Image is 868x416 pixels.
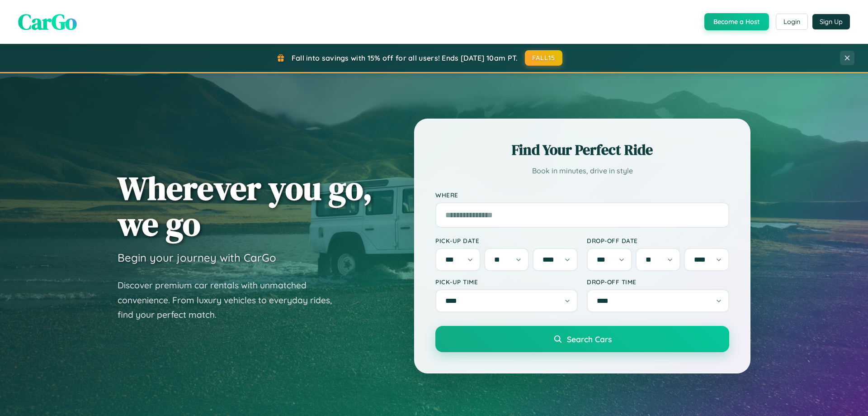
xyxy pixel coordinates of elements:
span: Fall into savings with 15% off for all users! Ends [DATE] 10am PT. [292,53,518,62]
button: Search Cars [435,326,729,352]
button: Login [776,14,808,30]
span: Search Cars [567,334,612,344]
h1: Wherever you go, we go [118,170,373,242]
p: Discover premium car rentals with unmatched convenience. From luxury vehicles to everyday rides, ... [118,278,344,322]
label: Pick-up Date [435,237,578,244]
span: CarGo [18,7,77,37]
label: Drop-off Time [587,278,729,286]
h2: Find Your Perfect Ride [435,140,729,160]
p: Book in minutes, drive in style [435,164,729,177]
h3: Begin your journey with CarGo [118,251,276,264]
label: Where [435,191,729,199]
button: FALL15 [525,50,563,66]
label: Pick-up Time [435,278,578,286]
label: Drop-off Date [587,237,729,244]
button: Become a Host [704,13,769,30]
button: Sign Up [812,14,850,29]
